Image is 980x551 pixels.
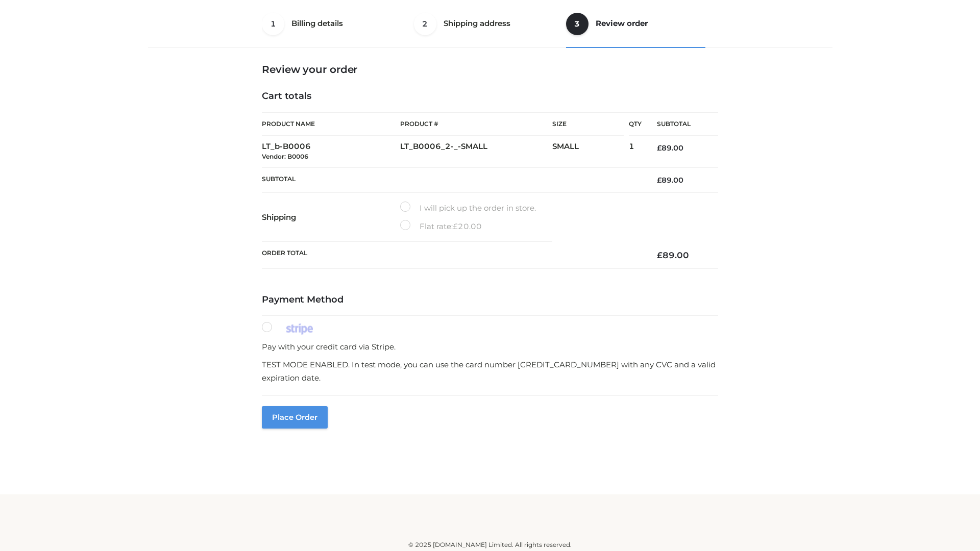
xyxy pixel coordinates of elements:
th: Product Name [262,112,400,136]
th: Size [552,113,624,136]
span: £ [657,143,661,153]
p: TEST MODE ENABLED. In test mode, you can use the card number [CREDIT_CARD_NUMBER] with any CVC an... [262,358,718,384]
td: SMALL [552,136,629,168]
span: £ [453,221,458,231]
p: Pay with your credit card via Stripe. [262,340,718,354]
label: I will pick up the order in store. [400,202,536,215]
h4: Cart totals [262,91,718,102]
td: 1 [629,136,642,168]
button: Place order [262,406,328,429]
h4: Payment Method [262,294,718,306]
span: £ [657,176,661,185]
td: LT_b-B0006 [262,136,400,168]
bdi: 89.00 [657,143,683,153]
label: Flat rate: [400,220,482,233]
th: Qty [629,112,642,136]
td: LT_B0006_2-_-SMALL [400,136,552,168]
th: Subtotal [262,167,642,192]
small: Vendor: B0006 [262,153,308,160]
bdi: 89.00 [657,250,689,260]
bdi: 89.00 [657,176,683,185]
span: £ [657,250,663,260]
bdi: 20.00 [453,221,482,231]
th: Order Total [262,242,642,269]
th: Shipping [262,193,400,242]
h3: Review your order [262,63,718,76]
th: Product # [400,112,552,136]
div: © 2025 [DOMAIN_NAME] Limited. All rights reserved. [152,540,828,550]
th: Subtotal [642,113,718,136]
